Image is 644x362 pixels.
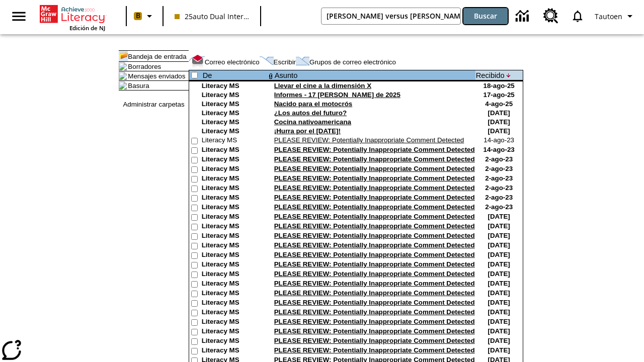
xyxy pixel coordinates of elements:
[274,251,475,258] a: PLEASE REVIEW: Potentially Inappropriate Comment Detected
[119,51,128,61] img: folder_icon_pick.gif
[202,213,267,222] td: Literacy MS
[202,118,267,127] td: Literacy MS
[488,346,510,354] nobr: [DATE]
[202,127,267,136] td: Literacy MS
[202,299,267,308] td: Literacy MS
[488,318,510,325] nobr: [DATE]
[119,62,127,70] img: folder_icon.gif
[274,118,351,126] a: Cocina nativoamericana
[274,289,475,297] a: PLEASE REVIEW: Potentially Inappropriate Comment Detected
[274,184,475,192] a: PLEASE REVIEW: Potentially Inappropriate Comment Detected
[274,91,400,99] a: Informes - 17 [PERSON_NAME] de 2025
[202,318,267,327] td: Literacy MS
[485,100,513,108] nobr: 4-ago-25
[202,280,267,289] td: Literacy MS
[484,91,515,99] nobr: 17-ago-25
[119,72,127,80] img: folder_icon.gif
[537,3,565,30] a: Centro de recursos, Se abrirá en una pestaña nueva.
[274,100,353,108] a: Nacido para el motocrós
[591,7,640,25] button: Perfil/Configuración
[274,165,475,172] a: PLEASE REVIEW: Potentially Inappropriate Comment Detected
[202,289,267,299] td: Literacy MS
[274,174,475,182] a: PLEASE REVIEW: Potentially Inappropriate Comment Detected
[202,232,267,241] td: Literacy MS
[485,174,513,182] nobr: 2-ago-23
[202,109,267,118] td: Literacy MS
[488,308,510,316] nobr: [DATE]
[202,222,267,232] td: Literacy MS
[130,7,159,25] button: Boost El color de la clase es melocotón. Cambiar el color de la clase.
[485,155,513,163] nobr: 2-ago-23
[274,318,475,325] a: PLEASE REVIEW: Potentially Inappropriate Comment Detected
[488,241,510,249] nobr: [DATE]
[119,81,127,89] img: folder_icon.gif
[274,82,371,89] a: Llevar el cine a la dimensión X
[202,174,267,184] td: Literacy MS
[274,346,475,354] a: PLEASE REVIEW: Potentially Inappropriate Comment Detected
[123,101,184,108] a: Administrar carpetas
[202,136,267,146] td: Literacy MS
[274,194,475,201] a: PLEASE REVIEW: Potentially Inappropriate Comment Detected
[202,327,267,337] td: Literacy MS
[274,299,475,306] a: PLEASE REVIEW: Potentially Inappropriate Comment Detected
[488,299,510,306] nobr: [DATE]
[274,270,475,278] a: PLEASE REVIEW: Potentially Inappropriate Comment Detected
[203,71,212,79] a: De
[274,155,475,163] a: PLEASE REVIEW: Potentially Inappropriate Comment Detected
[488,270,510,278] nobr: [DATE]
[274,58,296,66] a: Escribir
[485,184,513,192] nobr: 2-ago-23
[128,53,186,60] a: Bandeja de entrada
[485,165,513,172] nobr: 2-ago-23
[484,136,514,144] nobr: 14-ago-23
[274,241,475,249] a: PLEASE REVIEW: Potentially Inappropriate Comment Detected
[274,260,475,268] a: PLEASE REVIEW: Potentially Inappropriate Comment Detected
[463,8,508,24] button: Buscar
[128,82,149,89] a: Basura
[268,71,274,80] img: attach file
[485,194,513,201] nobr: 2-ago-23
[136,10,140,22] span: B
[488,280,510,287] nobr: [DATE]
[488,251,510,258] nobr: [DATE]
[202,270,267,280] td: Literacy MS
[488,232,510,239] nobr: [DATE]
[69,24,105,32] span: Edición de NJ
[202,100,267,109] td: Literacy MS
[275,71,298,79] a: Asunto
[274,327,475,335] a: PLEASE REVIEW: Potentially Inappropriate Comment Detected
[488,109,510,117] nobr: [DATE]
[476,71,505,79] a: Recibido
[40,3,105,32] div: Portada
[595,11,622,22] span: Tautoen
[274,280,475,287] a: PLEASE REVIEW: Potentially Inappropriate Comment Detected
[274,222,475,230] a: PLEASE REVIEW: Potentially Inappropriate Comment Detected
[202,308,267,318] td: Literacy MS
[4,2,34,31] button: Abrir el menú lateral
[202,91,267,100] td: Literacy MS
[484,146,515,153] nobr: 14-ago-23
[309,58,396,66] a: Grupos de correo electrónico
[202,337,267,346] td: Literacy MS
[488,327,510,335] nobr: [DATE]
[274,337,475,344] a: PLEASE REVIEW: Potentially Inappropriate Comment Detected
[274,127,341,135] a: ¡Hurra por el [DATE]!
[488,260,510,268] nobr: [DATE]
[485,203,513,211] nobr: 2-ago-23
[274,203,475,211] a: PLEASE REVIEW: Potentially Inappropriate Comment Detected
[274,213,475,220] a: PLEASE REVIEW: Potentially Inappropriate Comment Detected
[565,3,591,29] a: Notificaciones
[175,11,249,22] span: 25auto Dual International
[202,203,267,213] td: Literacy MS
[274,308,475,316] a: PLEASE REVIEW: Potentially Inappropriate Comment Detected
[274,109,347,117] a: ¿Los autos del futuro?
[202,82,267,91] td: Literacy MS
[202,146,267,155] td: Literacy MS
[488,337,510,344] nobr: [DATE]
[274,232,475,239] a: PLEASE REVIEW: Potentially Inappropriate Comment Detected
[274,136,464,144] a: PLEASE REVIEW: Potentially Inappropriate Comment Detected
[510,3,537,30] a: Centro de información
[202,346,267,356] td: Literacy MS
[202,155,267,165] td: Literacy MS
[202,184,267,194] td: Literacy MS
